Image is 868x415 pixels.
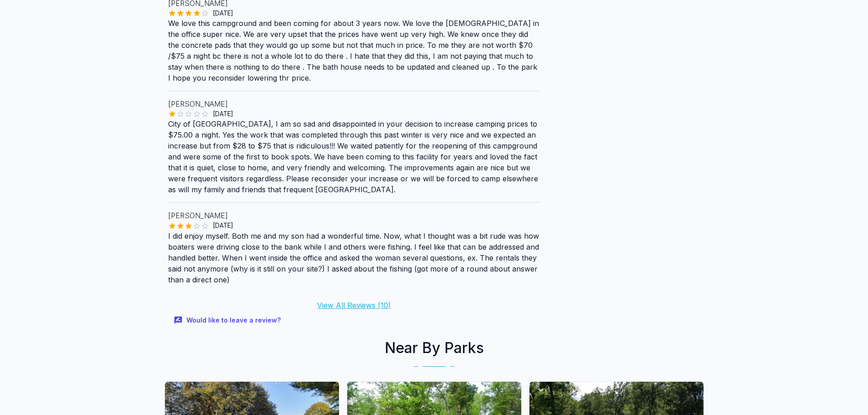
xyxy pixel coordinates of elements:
p: [PERSON_NAME] [168,98,541,109]
p: [PERSON_NAME] [168,210,541,221]
p: We love this campground and been coming for about 3 years now. We love the [DEMOGRAPHIC_DATA] in ... [168,18,541,83]
h2: Near By Parks [161,337,708,359]
span: [DATE] [209,109,237,118]
p: City of [GEOGRAPHIC_DATA], I am so sad and disappointed in your decision to increase camping pric... [168,118,541,195]
span: [DATE] [209,9,237,18]
button: Would like to leave a review? [168,311,288,330]
p: I did enjoy myself. Both me and my son had a wonderful time. Now, what I thought was a bit rude w... [168,231,541,285]
span: [DATE] [209,221,237,230]
a: View All Reviews (10) [317,301,391,310]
